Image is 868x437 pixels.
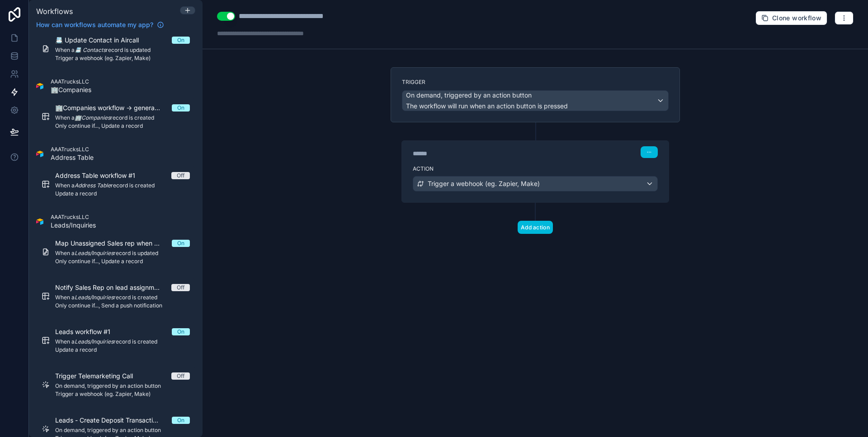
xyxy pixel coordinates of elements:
span: Workflows [36,7,73,16]
span: Trigger a webhook (eg. Zapier, Make) [428,179,540,188]
span: On demand, triggered by an action button [406,91,532,100]
button: Add action [518,221,553,234]
label: Trigger [402,79,669,86]
button: On demand, triggered by an action buttonThe workflow will run when an action button is pressed [402,90,669,111]
span: How can workflows automate my app? [36,20,153,29]
button: Clone workflow [755,11,827,25]
span: The workflow will run when an action button is pressed [406,102,568,110]
label: Action [413,165,658,172]
span: Clone workflow [772,14,821,22]
button: Trigger a webhook (eg. Zapier, Make) [413,176,658,191]
a: How can workflows automate my app? [33,20,168,29]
